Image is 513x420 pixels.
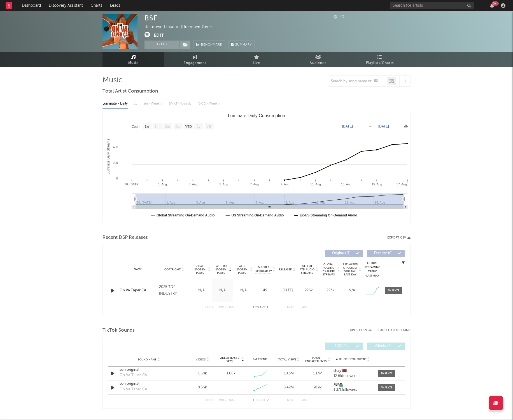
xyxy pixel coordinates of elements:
[176,125,180,129] text: 6m
[102,234,148,241] span: Recent DSP Releases
[370,252,396,255] span: Features ( 0 )
[144,14,157,22] div: BSF
[325,343,363,350] button: UGC(2)
[334,383,343,387] strong: 𝑹𝑯🤷🏽‍♂️
[262,306,266,309] span: of
[287,399,295,402] button: Next
[372,329,411,332] button: + Add TikTok Sound
[227,371,235,376] div: 1.08k
[334,369,347,373] strong: shay’🇲🇦
[328,252,354,255] span: Originals ( 1 )
[145,125,149,129] text: 1w
[247,357,273,362] div: 6M Trend
[213,288,232,293] div: N/A
[370,345,396,348] span: Official ( 0 )
[164,268,181,271] span: Copyright
[348,329,372,332] button: Export CSV
[192,288,211,293] div: N/A
[366,60,394,67] span: Playlists/Charts
[321,263,336,276] span: Global Rolling 7D Audio Streams
[377,329,411,332] button: + Add TikTok Sound
[102,88,158,95] span: Total Artist Consumption
[235,43,252,46] span: Summary
[125,183,139,186] text: 30. [DATE]
[299,265,315,275] span: Global ATD Audio Streams
[102,327,135,334] span: TikTok Sounds
[300,306,308,309] button: Last
[132,125,141,129] text: Zoom
[276,371,302,376] div: 10.3M
[189,371,215,376] div: 1.68k
[158,183,167,186] text: 1. Aug
[165,125,170,129] text: 3m
[245,397,276,404] div: 1 2 2
[245,304,276,311] div: 1 1 1
[321,288,340,293] div: 223k
[144,24,220,30] div: Unknown Location | Unknown Genre
[154,32,164,39] button: Edit
[364,261,381,278] div: Global Streaming Trend (Last 60D)
[341,183,351,186] text: 13. Aug
[310,183,321,186] text: 11. Aug
[197,125,200,129] text: 1y
[144,41,179,49] button: Track
[189,385,215,390] div: 8.56k
[255,265,272,273] span: Spotify Popularity
[196,358,206,361] span: Videos
[334,15,346,19] span: 131
[369,124,372,128] text: →
[189,183,197,186] text: 3. Aug
[155,125,160,129] text: 1m
[300,399,308,402] button: Last
[490,3,494,8] button: 99+
[281,183,289,186] text: 9. Aug
[201,42,222,48] span: Benchmark
[336,358,366,361] span: Author / Followers
[120,267,156,272] div: Name
[334,374,372,378] div: 12.6k followers
[255,288,275,293] div: 49
[116,177,118,180] text: 0
[287,306,295,309] button: Next
[226,52,287,67] a: Live
[300,213,357,217] text: Ex-US Streaming On-Demand Audio
[205,399,213,402] button: First
[213,265,228,275] span: Last Day Spotify Plays
[231,213,284,217] text: US Streaming On-Demand Audio
[253,60,260,67] span: Live
[184,60,206,67] span: Engagement
[287,52,349,67] a: Audience
[113,161,118,164] text: 20k
[279,268,292,271] span: Released
[492,1,499,6] div: 99 +
[193,41,225,49] a: Benchmark
[106,139,110,174] text: Luminate Daily Streams
[219,399,234,402] button: Previous
[250,183,259,186] text: 7. Aug
[367,250,405,257] button: Features(0)
[305,371,331,376] div: 1.17M
[305,356,327,363] span: Total Engagements
[396,183,407,186] text: 17. Aug
[342,263,358,276] span: Estimated % Playlist Streams Last Day
[334,369,372,373] a: shay’🇲🇦
[378,124,389,128] text: [DATE]
[102,52,164,67] a: Music
[255,306,259,309] span: to
[113,145,118,149] text: 40k
[120,288,156,293] a: On Va Taper ÇA
[387,236,411,239] button: Export CSV
[334,388,372,392] div: 1.37k followers
[328,79,387,84] input: Search by song name or URL
[328,345,354,348] span: UGC ( 2 )
[310,60,327,67] span: Audience
[120,372,147,378] div: On Va Taper ÇA
[305,385,331,390] div: 919k
[219,306,234,309] button: Previous
[278,288,297,293] div: [DATE]
[218,356,241,363] span: Videos (last 7 days)
[278,358,296,361] span: Total Views
[207,125,211,129] text: All
[205,306,213,309] button: First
